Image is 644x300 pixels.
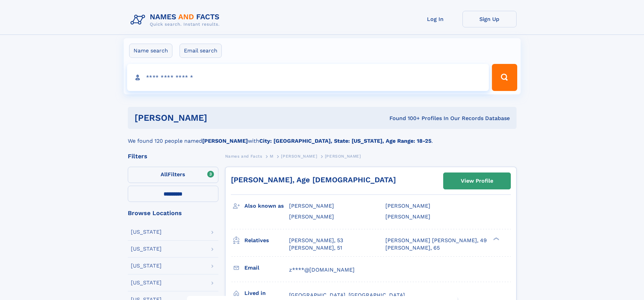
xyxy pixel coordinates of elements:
div: We found 120 people named with . [128,129,517,145]
h3: Email [244,262,289,274]
input: search input [127,64,489,91]
h1: [PERSON_NAME] [135,114,299,122]
div: [US_STATE] [131,246,162,252]
img: Logo Names and Facts [128,11,225,29]
a: [PERSON_NAME] [281,152,317,160]
a: [PERSON_NAME], 51 [289,244,342,252]
div: Found 100+ Profiles In Our Records Database [298,115,510,122]
div: [US_STATE] [131,229,162,235]
span: M [270,154,273,159]
h3: Also known as [244,200,289,212]
span: [PERSON_NAME] [289,203,334,209]
a: View Profile [444,173,510,189]
span: [GEOGRAPHIC_DATA], [GEOGRAPHIC_DATA] [289,292,405,298]
label: Filters [128,167,218,183]
span: [PERSON_NAME] [281,154,317,159]
div: Browse Locations [128,210,218,216]
div: [US_STATE] [131,263,162,269]
a: Names and Facts [225,152,262,160]
label: Name search [129,44,172,58]
a: [PERSON_NAME], 53 [289,237,343,244]
b: [PERSON_NAME] [202,138,248,144]
span: [PERSON_NAME] [325,154,361,159]
h3: Lived in [244,287,289,299]
a: [PERSON_NAME] [PERSON_NAME], 49 [385,237,487,244]
span: [PERSON_NAME] [385,213,430,220]
div: ❯ [492,236,500,241]
span: [PERSON_NAME] [289,213,334,220]
a: [PERSON_NAME], Age [DEMOGRAPHIC_DATA] [231,176,396,184]
label: Email search [180,44,222,58]
div: [US_STATE] [131,280,162,285]
h3: Relatives [244,235,289,246]
button: Search Button [492,64,517,91]
span: All [161,171,168,178]
a: M [270,152,273,160]
b: City: [GEOGRAPHIC_DATA], State: [US_STATE], Age Range: 18-25 [259,138,431,144]
div: Filters [128,153,218,159]
a: Sign Up [462,11,517,27]
div: View Profile [461,173,493,189]
span: [PERSON_NAME] [385,203,430,209]
a: Log In [408,11,462,27]
a: [PERSON_NAME], 65 [385,244,440,252]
